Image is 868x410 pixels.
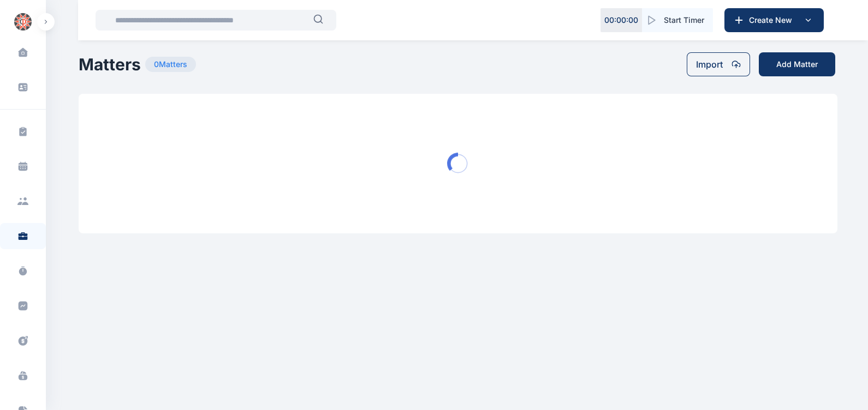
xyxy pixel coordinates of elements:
button: Add Matter [759,52,835,76]
h1: Matters [79,55,141,74]
p: 00 : 00 : 00 [604,15,638,26]
span: 0 Matters [145,57,196,72]
button: Start Timer [642,8,713,32]
span: Create New [745,15,801,26]
button: Create New [724,8,824,32]
button: Import [687,52,750,76]
span: Start Timer [664,15,704,26]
